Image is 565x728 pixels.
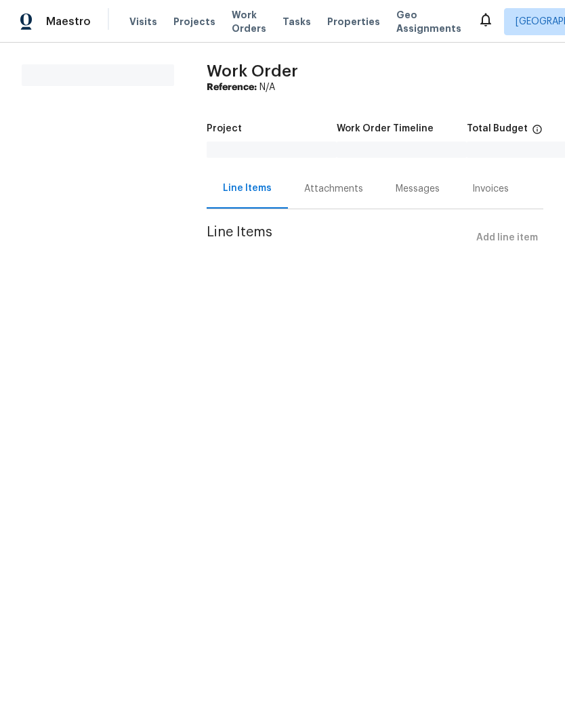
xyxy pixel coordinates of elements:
[337,124,434,133] h5: Work Order Timeline
[532,124,543,142] span: The total cost of line items that have been proposed by Opendoor. This sum includes line items th...
[173,15,215,28] span: Projects
[207,63,298,79] span: Work Order
[327,15,380,28] span: Properties
[282,17,311,26] span: Tasks
[304,182,363,196] div: Attachments
[207,81,543,94] div: N/A
[396,182,440,196] div: Messages
[207,226,471,251] span: Line Items
[129,15,157,28] span: Visits
[232,8,266,35] span: Work Orders
[396,8,461,35] span: Geo Assignments
[46,15,91,28] span: Maestro
[467,124,528,133] h5: Total Budget
[207,124,242,133] h5: Project
[207,83,257,92] b: Reference:
[472,182,509,196] div: Invoices
[223,181,272,195] div: Line Items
